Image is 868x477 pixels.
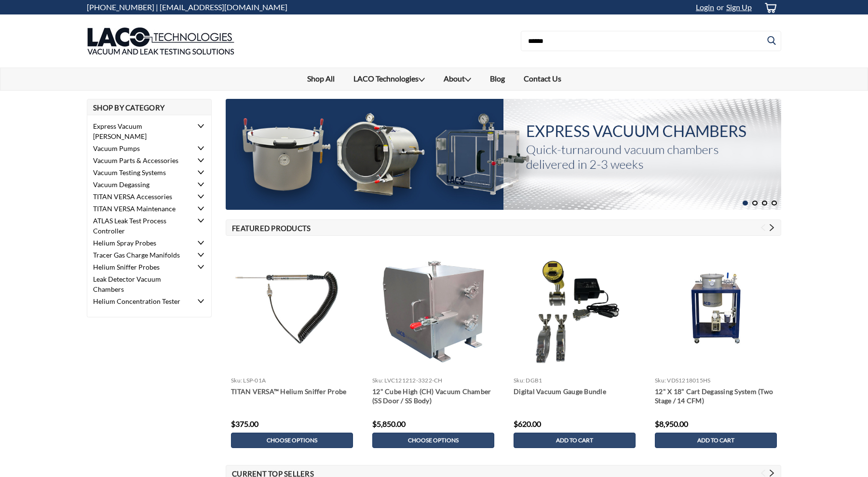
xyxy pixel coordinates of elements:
span: $5,850.00 [372,419,406,428]
a: Vacuum Degassing [87,178,193,191]
a: ATLAS Leak Test Process Controller [87,215,193,237]
span: sku: [372,377,383,384]
a: sku: DGB1 [514,377,542,384]
a: Helium Sniffer Probes [87,261,193,273]
a: Vacuum Parts & Accessories [87,154,193,166]
a: Leak Detector Vacuum Chambers [87,273,193,295]
span: $620.00 [514,419,541,428]
a: Contact Us [514,68,570,89]
a: Choose Options [372,433,494,448]
a: Shop All [298,68,344,89]
button: 4 of 4 [772,201,777,206]
a: Helium Spray Probes [87,237,193,249]
a: Add to Cart [655,433,777,448]
a: Tracer Gas Charge Manifolds [87,249,193,261]
span: or [714,2,724,12]
img: 12" X 18" Cart Degassing System (Two Stage / 14 CFM) [650,271,782,344]
button: Previous [759,224,767,232]
button: 3 of 4 [762,201,767,206]
a: Blog [480,68,514,89]
a: Vacuum Pumps [87,142,193,154]
a: TITAN VERSA™ Helium Sniffer Probe [231,387,353,406]
img: LACO Technologies [87,17,235,65]
a: TITAN VERSA Accessories [87,191,193,203]
span: Choose Options [267,437,317,444]
a: Vacuum Testing Systems [87,166,193,178]
a: cart-preview-dropdown [757,0,781,14]
span: LVC121212-3322-CH [384,377,442,384]
img: Digital Vacuum Gauge Bundle [525,242,624,373]
h2: Featured Products [226,219,781,236]
button: Next [768,224,775,232]
a: sku: LVC121212-3322-CH [372,377,443,384]
span: LSP-01A [243,377,266,384]
span: Choose Options [408,437,459,444]
h2: Shop By Category [87,99,212,115]
span: Add to Cart [556,437,593,444]
span: sku: [655,377,666,384]
a: Add to Cart [514,433,636,448]
a: sku: VDS1218015HS [655,377,710,384]
span: sku: [514,377,525,384]
span: sku: [231,377,242,384]
a: Express Vacuum [PERSON_NAME] [87,120,193,142]
a: 12" X 18" Cart Degassing System (Two Stage / 14 CFM) [655,387,777,406]
a: sku: LSP-01A [231,377,266,384]
a: About [434,68,480,90]
span: DGB1 [526,377,542,384]
span: Add to Cart [697,437,734,444]
button: 2 of 4 [752,201,758,206]
button: 1 of 4 [743,201,748,206]
span: VDS1218015HS [667,377,710,384]
a: LACO Technologies [344,68,434,90]
a: Helium Concentration Tester [87,295,193,307]
a: hero image slide [226,99,781,210]
a: 12" Cube High (CH) Vacuum Chamber (SS Door / SS Body) [372,387,494,406]
button: Next [768,470,775,477]
a: TITAN VERSA Maintenance [87,203,193,215]
span: $8,950.00 [655,419,688,428]
a: Choose Options [231,433,353,448]
img: TITAN VERSA™ Helium Sniffer Probe [226,271,358,344]
span: $375.00 [231,419,258,428]
a: Digital Vacuum Gauge Bundle [514,387,636,406]
button: Previous [759,470,767,477]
